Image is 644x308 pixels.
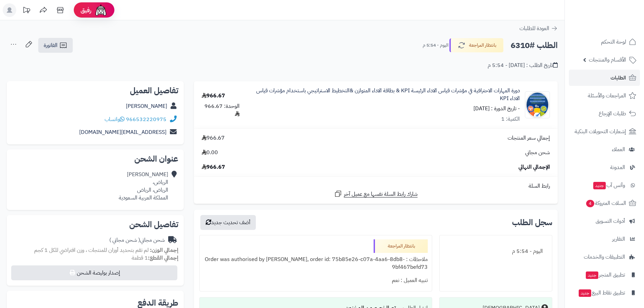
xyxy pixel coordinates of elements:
[137,299,178,307] h2: طريقة الدفع
[44,41,58,49] span: الفاتورة
[473,104,520,113] small: - تاريخ الدورة : [DATE]
[202,134,225,142] span: 966.67
[586,271,598,279] span: جديد
[525,149,550,157] span: شحن مجاني
[584,252,625,262] span: التطبيقات والخدمات
[12,87,178,95] h2: تفاصيل العميل
[519,24,549,32] span: العودة للطلبات
[126,102,167,110] a: [PERSON_NAME]
[200,215,256,230] button: أضف تحديث جديد
[94,3,108,17] img: ai-face.png
[109,236,140,244] span: ( شحن مجاني )
[599,109,626,118] span: طلبات الإرجاع
[569,213,640,229] a: أدوات التسويق
[204,253,428,274] div: ملاحظات : Order was authorised by [PERSON_NAME], order id: 75b85e26-c07a-4aa6-8db8-9bf467befd73
[569,231,640,247] a: التقارير
[105,115,125,123] a: واتساب
[79,128,166,136] a: [EMAIL_ADDRESS][DOMAIN_NAME]
[569,267,640,283] a: تطبيق المتجرجديد
[601,37,626,47] span: لوحة التحكم
[569,34,640,50] a: لوحة التحكم
[126,115,166,123] a: 966532220975
[34,246,149,254] span: لم تقم بتحديد أوزان للمنتجات ، وزن افتراضي للكل 1 كجم
[569,88,640,104] a: المراجعات والأسئلة
[518,163,550,171] span: الإجمالي النهائي
[569,141,640,158] a: العملاء
[569,105,640,122] a: طلبات الإرجاع
[449,38,504,52] button: بانتظار المراجعة
[202,92,225,100] div: 966.67
[593,182,606,189] span: جديد
[109,236,165,244] div: شحن مجاني
[610,163,625,172] span: المدونة
[202,102,240,118] div: الوحدة: 966.67
[569,70,640,86] a: الطلبات
[132,254,178,262] small: 1 قطعة
[585,198,626,208] span: السلات المتروكة
[578,288,625,298] span: تطبيق نقاط البيع
[612,145,625,154] span: العملاء
[148,254,178,262] strong: إجمالي القطع:
[508,134,550,142] span: إجمالي سعر المنتجات
[202,163,225,171] span: 966.67
[18,3,35,19] a: تحديثات المنصة
[423,42,448,49] small: اليوم - 5:54 م
[569,195,640,211] a: السلات المتروكة4
[586,199,595,208] span: 4
[488,62,558,69] div: تاريخ الطلب : [DATE] - 5:54 م
[12,220,178,229] h2: تفاصيل الشحن
[596,216,625,226] span: أدوات التسويق
[38,38,73,53] a: الفاتورة
[589,55,626,65] span: الأقسام والمنتجات
[344,190,418,198] span: شارك رابط السلة نفسها مع عميل آخر
[255,87,519,102] a: دورة المهارات الاحترافية في مؤشرات قياس الاداء الرئيسة KPI & بطاقة الاداء المتوازن &التخطيط الاست...
[12,155,178,163] h2: عنوان الشحن
[569,285,640,301] a: تطبيق نقاط البيعجديد
[569,177,640,193] a: وآتس آبجديد
[598,6,638,20] img: logo-2.png
[501,115,520,123] div: الكمية: 1
[525,91,550,118] img: 1757934064-WhatsApp%20Image%202025-09-15%20at%202.00.17%20PM-90x90.jpeg
[374,239,428,253] div: بانتظار المراجعة
[610,73,626,82] span: الطلبات
[519,24,558,32] a: العودة للطلبات
[197,182,555,190] div: رابط السلة
[593,181,625,190] span: وآتس آب
[11,265,177,280] button: إصدار بوليصة الشحن
[579,289,591,297] span: جديد
[334,190,418,198] a: شارك رابط السلة نفسها مع عميل آخر
[81,6,91,14] span: رفيق
[612,234,625,244] span: التقارير
[569,123,640,140] a: إشعارات التحويلات البنكية
[204,274,428,287] div: تنبيه العميل : نعم
[202,149,218,157] span: 0.00
[512,218,552,227] h3: سجل الطلب
[569,249,640,265] a: التطبيقات والخدمات
[150,246,178,254] strong: إجمالي الوزن:
[588,91,626,100] span: المراجعات والأسئلة
[585,270,625,280] span: تطبيق المتجر
[444,245,548,258] div: اليوم - 5:54 م
[511,39,558,52] h2: الطلب #6310
[119,171,168,202] div: [PERSON_NAME] الرياض، الرياض، الرياض المملكة العربية السعودية
[575,127,626,136] span: إشعارات التحويلات البنكية
[569,159,640,175] a: المدونة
